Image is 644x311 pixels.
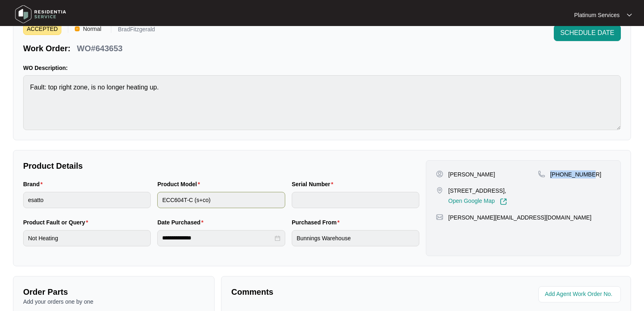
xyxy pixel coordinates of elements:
p: [PERSON_NAME] [448,170,495,178]
label: Product Fault or Query [23,218,91,226]
img: Link-External [500,198,507,205]
p: [PHONE_NUMBER] [550,170,601,178]
a: Open Google Map [448,198,507,205]
button: SCHEDULE DATE [554,25,621,41]
p: WO Description: [23,64,621,72]
p: [STREET_ADDRESS], [448,187,507,195]
img: dropdown arrow [627,13,632,17]
img: residentia service logo [12,2,69,26]
label: Brand [23,180,46,188]
p: Product Details [23,160,419,172]
p: Add your orders one by one [23,298,204,306]
p: [PERSON_NAME][EMAIL_ADDRESS][DOMAIN_NAME] [448,213,591,222]
img: map-pin [436,213,443,221]
p: Comments [231,286,420,298]
img: user-pin [436,170,443,178]
input: Brand [23,192,151,208]
span: SCHEDULE DATE [560,28,614,38]
textarea: Fault: top right zone, is no longer heating up. [23,75,621,130]
label: Product Model [157,180,203,188]
input: Serial Number [292,192,419,208]
img: Vercel Logo [75,26,80,31]
span: ACCEPTED [23,23,61,35]
input: Add Agent Work Order No. [545,289,616,299]
p: Order Parts [23,286,204,298]
img: map-pin [436,187,443,194]
input: Purchased From [292,230,419,246]
label: Serial Number [292,180,336,188]
input: Product Fault or Query [23,230,151,246]
input: Product Model [157,192,285,208]
label: Purchased From [292,218,343,226]
img: map-pin [538,170,545,178]
span: Normal [80,23,104,35]
input: Date Purchased [162,234,273,242]
label: Date Purchased [157,218,206,226]
p: Work Order: [23,43,70,54]
p: BradFitzgerald [118,26,155,35]
p: Platinum Services [574,11,620,19]
p: WO#643653 [77,43,122,54]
